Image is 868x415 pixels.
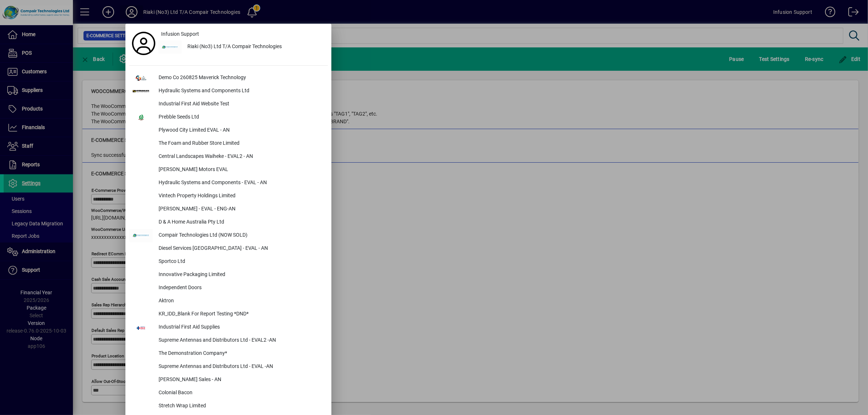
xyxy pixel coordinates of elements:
[129,387,328,400] button: Colonial Bacon
[129,150,328,163] button: Central Landscapes Waiheke - EVAL2 - AN
[153,268,328,282] div: Innovative Packaging Limited
[129,295,328,308] button: Aktron
[153,190,328,203] div: Vintech Property Holdings Limited
[129,163,328,177] button: [PERSON_NAME] Motors EVAL
[153,373,328,387] div: [PERSON_NAME] Sales - AN
[158,27,328,40] a: Infusion Support
[153,124,328,137] div: Plywood City Limited EVAL - AN
[129,190,328,203] button: Vintech Property Holdings Limited
[129,137,328,150] button: The Foam and Rubber Store Limited
[129,347,328,360] button: The Demonstration Company*
[129,98,328,111] button: Industrial First Aid Website Test
[153,295,328,308] div: Aktron
[158,40,328,54] button: Riaki (No3) Ltd T/A Compair Technologies
[129,111,328,124] button: Prebble Seeds Ltd
[153,282,328,295] div: Independent Doors
[153,321,328,334] div: Industrial First Aid Supplies
[129,400,328,413] button: Stretch Wrap Limited
[153,347,328,360] div: The Demonstration Company*
[129,282,328,295] button: Independent Doors
[153,98,328,111] div: Industrial First Aid Website Test
[153,255,328,268] div: Sportco Ltd
[161,30,199,38] span: Infusion Support
[129,85,328,98] button: Hydraulic Systems and Components Ltd
[153,71,328,85] div: Demo Co 260825 Maverick Technology
[153,203,328,216] div: [PERSON_NAME] - EVAL - ENG-AN
[153,137,328,150] div: The Foam and Rubber Store Limited
[129,308,328,321] button: KR_IDD_Blank For Report Testing *DND*
[129,37,158,50] a: Profile
[129,71,328,85] button: Demo Co 260825 Maverick Technology
[153,242,328,255] div: Diesel Services [GEOGRAPHIC_DATA] - EVAL - AN
[129,216,328,229] button: D & A Home Australia Pty Ltd
[153,85,328,98] div: Hydraulic Systems and Components Ltd
[129,360,328,373] button: Supreme Antennas and Distributors Ltd - EVAL -AN
[129,229,328,242] button: Compair Technologies Ltd (NOW SOLD)
[153,387,328,400] div: Colonial Bacon
[182,40,328,54] div: Riaki (No3) Ltd T/A Compair Technologies
[129,321,328,334] button: Industrial First Aid Supplies
[129,268,328,282] button: Innovative Packaging Limited
[153,334,328,347] div: Supreme Antennas and Distributors Ltd - EVAL2 -AN
[153,177,328,190] div: Hydraulic Systems and Components - EVAL - AN
[129,255,328,268] button: Sportco Ltd
[153,216,328,229] div: D & A Home Australia Pty Ltd
[153,360,328,373] div: Supreme Antennas and Distributors Ltd - EVAL -AN
[129,124,328,137] button: Plywood City Limited EVAL - AN
[129,334,328,347] button: Supreme Antennas and Distributors Ltd - EVAL2 -AN
[153,308,328,321] div: KR_IDD_Blank For Report Testing *DND*
[129,177,328,190] button: Hydraulic Systems and Components - EVAL - AN
[129,203,328,216] button: [PERSON_NAME] - EVAL - ENG-AN
[153,229,328,242] div: Compair Technologies Ltd (NOW SOLD)
[153,150,328,163] div: Central Landscapes Waiheke - EVAL2 - AN
[153,163,328,177] div: [PERSON_NAME] Motors EVAL
[153,400,328,413] div: Stretch Wrap Limited
[129,373,328,387] button: [PERSON_NAME] Sales - AN
[129,242,328,255] button: Diesel Services [GEOGRAPHIC_DATA] - EVAL - AN
[153,111,328,124] div: Prebble Seeds Ltd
